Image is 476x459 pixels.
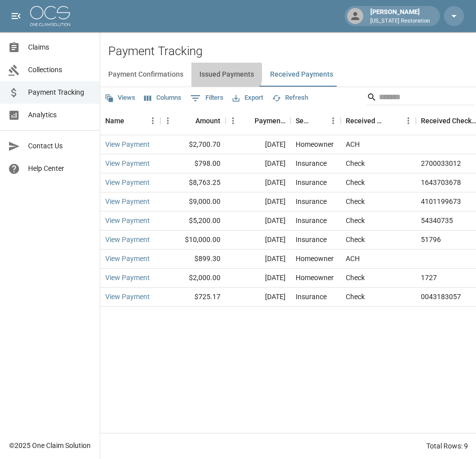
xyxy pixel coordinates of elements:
[28,65,92,75] span: Collections
[181,114,195,128] button: Sort
[225,231,291,250] div: [DATE]
[296,292,327,302] div: Insurance
[421,273,437,283] div: 1727
[346,177,365,187] div: Check
[9,440,91,450] div: © 2025 One Claim Solution
[421,292,461,302] div: 0043183057
[28,87,92,98] span: Payment Tracking
[230,90,266,106] button: Export
[108,44,476,59] h2: Payment Tracking
[195,107,220,135] div: Amount
[28,141,92,151] span: Contact Us
[160,154,225,173] div: $798.00
[225,250,291,269] div: [DATE]
[225,113,241,128] button: Menu
[100,107,160,135] div: Name
[105,215,150,225] a: View Payment
[28,110,92,120] span: Analytics
[191,63,262,87] button: Issued Payments
[225,173,291,192] div: [DATE]
[105,177,150,187] a: View Payment
[225,211,291,231] div: [DATE]
[296,139,334,149] div: Homeowner
[346,273,365,283] div: Check
[105,107,124,135] div: Name
[100,63,191,87] button: Payment Confirmations
[270,90,311,106] button: Refresh
[296,196,327,206] div: Insurance
[160,231,225,250] div: $10,000.00
[30,6,70,26] img: ocs-logo-white-transparent.png
[225,269,291,288] div: [DATE]
[421,235,441,245] div: 51796
[367,89,474,107] div: Search
[105,235,150,245] a: View Payment
[291,107,341,135] div: Sender
[296,107,312,135] div: Sender
[105,273,150,283] a: View Payment
[225,192,291,211] div: [DATE]
[370,17,430,26] p: [US_STATE] Restoration
[160,135,225,154] div: $2,700.70
[145,113,160,128] button: Menu
[346,215,365,225] div: Check
[366,7,434,25] div: [PERSON_NAME]
[188,90,226,106] button: Show filters
[426,441,468,451] div: Total Rows: 9
[100,63,476,87] div: dynamic tabs
[401,113,416,128] button: Menu
[255,107,286,135] div: Payment Date
[28,42,92,53] span: Claims
[241,114,255,128] button: Sort
[225,288,291,307] div: [DATE]
[105,158,150,168] a: View Payment
[160,211,225,231] div: $5,200.00
[28,163,92,174] span: Help Center
[296,158,327,168] div: Insurance
[421,177,461,187] div: 1643703678
[105,196,150,206] a: View Payment
[160,173,225,192] div: $8,763.25
[346,254,360,264] div: ACH
[346,107,387,135] div: Received Method
[312,114,326,128] button: Sort
[387,114,401,128] button: Sort
[262,63,341,87] button: Received Payments
[421,215,453,225] div: 54340735
[296,177,327,187] div: Insurance
[296,235,327,245] div: Insurance
[296,273,334,283] div: Homeowner
[160,107,225,135] div: Amount
[346,235,365,245] div: Check
[296,254,334,264] div: Homeowner
[160,288,225,307] div: $725.17
[346,196,365,206] div: Check
[225,154,291,173] div: [DATE]
[105,254,150,264] a: View Payment
[225,107,291,135] div: Payment Date
[296,215,327,225] div: Insurance
[326,113,341,128] button: Menu
[160,192,225,211] div: $9,000.00
[341,107,416,135] div: Received Method
[105,139,150,149] a: View Payment
[421,158,461,168] div: 2700033012
[6,6,26,26] button: open drawer
[160,269,225,288] div: $2,000.00
[160,250,225,269] div: $899.30
[346,292,365,302] div: Check
[346,139,360,149] div: ACH
[105,292,150,302] a: View Payment
[421,196,461,206] div: 4101199673
[142,90,184,106] button: Select columns
[102,90,138,106] button: Views
[225,135,291,154] div: [DATE]
[346,158,365,168] div: Check
[160,113,175,128] button: Menu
